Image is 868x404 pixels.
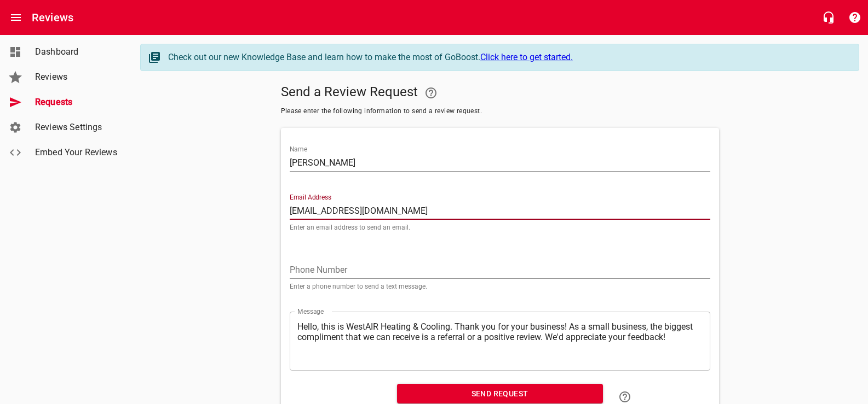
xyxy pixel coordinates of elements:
span: Send Request [406,387,594,401]
span: Please enter the following information to send a review request. [281,106,719,117]
button: Live Chat [815,4,842,31]
a: Your Google or Facebook account must be connected to "Send a Review Request" [418,80,444,106]
p: Enter a phone number to send a text message. [290,283,710,290]
p: Enter an email address to send an email. [290,224,710,231]
span: Reviews [35,71,118,84]
label: Email Address [290,194,331,201]
a: Click here to get started. [480,52,573,62]
span: Dashboard [35,45,118,58]
button: Support Portal [842,4,868,31]
span: Requests [35,96,118,109]
button: Open drawer [3,4,29,31]
button: Send Request [397,384,603,404]
label: Name [290,146,307,153]
div: Check out our new Knowledge Base and learn how to make the most of GoBoost. [168,51,848,64]
textarea: Hello, this is WestAIR Heating & Cooling. Thank you for your business! As a small business, the b... [297,321,703,360]
span: Reviews Settings [35,121,118,134]
span: Embed Your Reviews [35,146,118,159]
h6: Reviews [32,9,73,26]
h5: Send a Review Request [281,80,719,106]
